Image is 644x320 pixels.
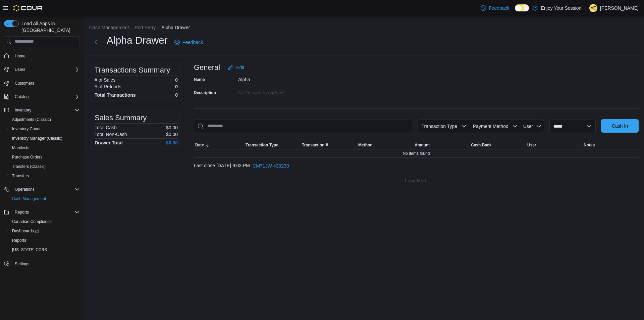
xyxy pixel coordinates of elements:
[172,36,206,49] a: Feedback
[7,194,83,203] button: Cash Management
[9,116,54,124] a: Adjustments (Classic)
[12,65,80,74] span: Users
[194,120,412,133] input: This is a search bar. As you type, the results lower in the page will automatically filter.
[89,36,103,49] button: Next
[194,77,205,82] label: Name
[9,172,80,180] span: Transfers
[12,247,47,253] span: [US_STATE] CCRS
[589,4,597,12] div: Alana Edgington
[302,142,328,148] span: Transaction #
[523,124,533,129] span: User
[7,143,83,152] button: Manifests
[253,163,289,169] span: CM71JW-439230
[12,136,62,141] span: Inventory Manager (Classic)
[9,236,80,244] span: Reports
[95,66,170,74] h3: Transactions Summary
[15,107,31,113] span: Inventory
[601,119,639,133] button: Cash In
[89,25,129,30] button: Cash Management
[9,218,54,226] a: Canadian Compliance
[15,53,25,59] span: Home
[7,124,83,134] button: Inventory Count
[1,208,83,217] button: Reports
[15,210,29,215] span: Reports
[7,236,83,245] button: Reports
[469,120,520,133] button: Payment Method
[161,25,190,30] button: Alpha Drawer
[9,134,65,142] a: Inventory Manager (Classic)
[405,177,428,184] span: Load More
[9,153,45,161] a: Purchase Orders
[478,1,512,15] a: Feedback
[591,4,596,12] span: AE
[12,79,37,87] a: Customers
[358,142,373,148] span: Method
[1,92,83,101] button: Catalog
[7,134,83,143] button: Inventory Manager (Classic)
[89,24,639,32] nav: An example of EuiBreadcrumbs
[12,106,80,114] span: Inventory
[9,144,32,152] a: Manifests
[95,84,121,89] h6: # of Refunds
[471,142,491,148] span: Cash Back
[19,20,80,34] span: Load All Apps in [GEOGRAPHIC_DATA]
[9,227,80,235] span: Dashboards
[9,125,43,133] a: Inventory Count
[489,5,509,11] span: Feedback
[12,219,52,224] span: Canadian Compliance
[95,114,147,122] h3: Sales Summary
[12,145,29,150] span: Manifests
[15,187,35,192] span: Operations
[12,106,34,114] button: Inventory
[12,208,80,216] span: Reports
[194,63,220,72] h3: General
[415,142,430,148] span: Amount
[9,195,49,203] a: Cash Management
[195,142,204,148] span: Date
[9,153,80,161] span: Purchase Orders
[541,4,583,12] p: Enjoy Your Session!
[107,34,168,47] h1: Alpha Drawer
[612,123,628,129] span: Cash In
[527,142,536,148] span: User
[7,162,83,171] button: Transfers (Classic)
[175,84,178,89] p: 0
[194,141,244,149] button: Date
[236,64,244,71] span: Edit
[9,163,80,171] span: Transfers (Classic)
[12,117,51,122] span: Adjustments (Classic)
[95,125,117,130] h6: Total Cash
[7,171,83,181] button: Transfers
[1,78,83,88] button: Customers
[238,74,328,82] div: Alpha
[421,124,457,129] span: Transaction Type
[9,246,50,254] a: [US_STATE] CCRS
[413,141,470,149] button: Amount
[12,185,80,193] span: Operations
[15,67,25,72] span: Users
[1,51,83,61] button: Home
[301,141,357,149] button: Transaction #
[182,39,203,46] span: Feedback
[250,159,292,173] button: CM71JW-439230
[238,87,328,95] div: No Description added
[7,115,83,124] button: Adjustments (Classic)
[12,65,28,74] button: Users
[1,185,83,194] button: Operations
[15,94,29,99] span: Catalog
[95,140,123,145] h4: Drawer Total
[13,5,43,11] img: Cova
[12,93,31,101] button: Catalog
[9,218,80,226] span: Canadian Compliance
[357,141,413,149] button: Method
[12,196,46,201] span: Cash Management
[194,174,639,187] button: Load More
[526,141,582,149] button: User
[9,134,80,142] span: Inventory Manager (Classic)
[9,116,80,124] span: Adjustments (Classic)
[12,52,28,60] a: Home
[95,77,115,83] h6: # of Sales
[244,141,301,149] button: Transaction Type
[12,52,80,60] span: Home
